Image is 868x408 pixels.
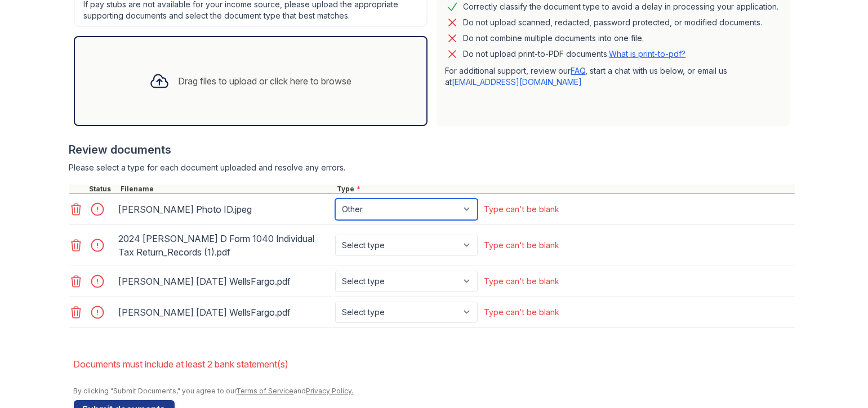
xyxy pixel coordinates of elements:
[179,74,352,88] div: Drag files to upload or click here to browse
[74,353,795,375] li: Documents must include at least 2 bank statement(s)
[484,240,560,251] div: Type can't be blank
[464,48,686,60] p: Do not upload print-to-PDF documents.
[69,162,795,173] div: Please select a type for each document uploaded and resolve any errors.
[609,49,686,59] a: What is print-to-pdf?
[446,65,781,88] p: For additional support, review our , start a chat with us below, or email us at
[306,387,354,395] a: Privacy Policy.
[119,303,331,321] div: [PERSON_NAME] [DATE] WellsFargo.pdf
[119,200,331,218] div: [PERSON_NAME] Photo ID.jpeg
[484,276,560,287] div: Type can't be blank
[87,185,119,194] div: Status
[119,272,331,290] div: [PERSON_NAME] [DATE] WellsFargo.pdf
[237,387,294,395] a: Terms of Service
[119,185,335,194] div: Filename
[69,142,795,158] div: Review documents
[484,307,560,318] div: Type can't be blank
[571,66,586,75] a: FAQ
[452,77,582,87] a: [EMAIL_ADDRESS][DOMAIN_NAME]
[484,204,560,215] div: Type can't be blank
[464,16,763,29] div: Do not upload scanned, redacted, password protected, or modified documents.
[119,230,331,261] div: 2024 [PERSON_NAME] D Form 1040 Individual Tax Return_Records (1).pdf
[74,387,795,396] div: By clicking "Submit Documents," you agree to our and
[464,32,644,45] div: Do not combine multiple documents into one file.
[335,185,795,194] div: Type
